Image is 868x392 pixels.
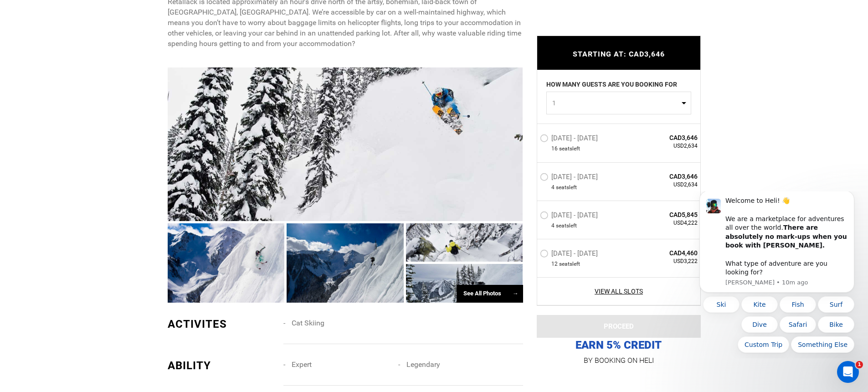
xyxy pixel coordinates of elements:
[632,172,698,181] span: CAD3,646
[132,125,169,141] button: Quick reply: Bike
[856,361,863,368] span: 1
[632,133,698,142] span: CAD3,646
[546,92,691,114] button: 1
[632,210,698,219] span: CAD5,845
[40,32,161,57] b: There are absolutely no mark-ups when you book with [PERSON_NAME].
[570,145,572,153] span: s
[40,5,162,85] div: Welcome to Heli! 👋 We are a marketplace for adventures all over the world. What type of adventure...
[540,211,600,222] label: [DATE] - [DATE]
[837,361,859,383] iframe: Intercom live chat
[406,360,440,369] span: Legendary
[559,260,580,268] span: seat left
[551,222,555,230] span: 4
[556,222,577,230] span: seat left
[105,145,169,161] button: Quick reply: Something Else
[546,80,677,92] label: HOW MANY GUESTS ARE YOU BOOKING FOR
[566,184,569,191] span: s
[94,105,130,121] button: Quick reply: Fish
[52,145,103,161] button: Quick reply: Custom Trip
[132,105,169,121] button: Quick reply: Surf
[292,360,312,369] span: Expert
[94,125,130,141] button: Quick reply: Safari
[632,219,698,227] span: USD4,222
[556,184,577,191] span: seat left
[632,258,698,265] span: USD3,222
[17,105,54,121] button: Quick reply: Ski
[566,222,569,230] span: s
[40,87,162,95] p: Message from Carl, sent 10m ago
[551,184,555,191] span: 4
[513,290,519,297] span: →
[540,287,698,296] a: View All Slots
[632,248,698,258] span: CAD4,460
[540,173,600,184] label: [DATE] - [DATE]
[537,354,701,367] p: BY BOOKING ON HELI
[632,181,698,189] span: USD2,634
[632,142,698,150] span: USD2,634
[573,50,665,58] span: STARTING AT: CAD3,646
[686,191,868,358] iframe: Intercom notifications message
[168,316,277,332] div: ACTIVITES
[14,105,169,161] div: Quick reply options
[570,260,572,268] span: s
[40,5,162,85] div: Message content
[540,134,600,145] label: [DATE] - [DATE]
[56,125,92,141] button: Quick reply: Dive
[292,319,324,327] span: Cat Skiing
[168,358,277,373] div: ABILITY
[56,105,92,121] button: Quick reply: Kite
[540,249,600,260] label: [DATE] - [DATE]
[457,285,523,303] div: See All Photos
[551,145,558,153] span: 16
[551,260,558,268] span: 12
[552,98,679,108] span: 1
[537,315,701,338] button: PROCEED
[559,145,580,153] span: seat left
[21,7,35,22] img: Profile image for Carl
